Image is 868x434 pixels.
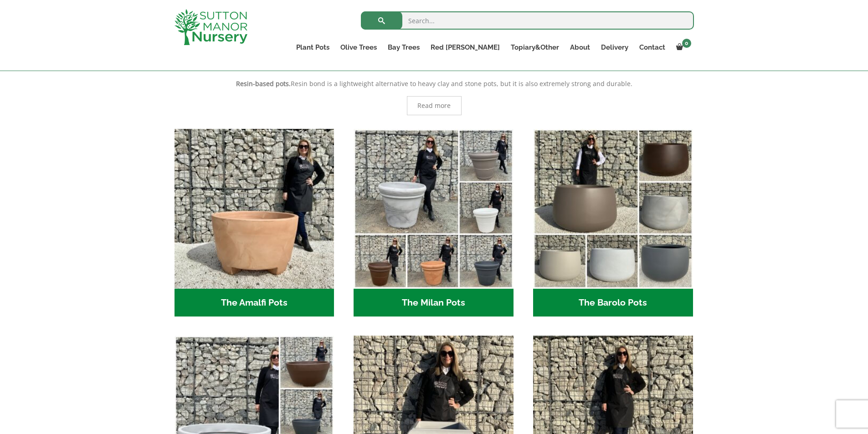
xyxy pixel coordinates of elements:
[354,129,514,289] img: The Milan Pots
[175,129,334,317] a: Visit product category The Amalfi Pots
[354,129,514,317] a: Visit product category The Milan Pots
[175,129,334,289] img: The Amalfi Pots
[382,41,425,54] a: Bay Trees
[335,41,382,54] a: Olive Trees
[361,11,694,30] input: Search...
[634,41,671,54] a: Contact
[505,41,565,54] a: Topiary&Other
[565,41,596,54] a: About
[533,129,693,289] img: The Barolo Pots
[236,79,291,88] strong: Resin-based pots.
[175,289,334,317] h2: The Amalfi Pots
[175,9,247,45] img: logo
[671,41,694,54] a: 0
[533,129,693,317] a: Visit product category The Barolo Pots
[417,102,451,109] span: Read more
[354,289,514,317] h2: The Milan Pots
[533,289,693,317] h2: The Barolo Pots
[291,41,335,54] a: Plant Pots
[596,41,634,54] a: Delivery
[425,41,505,54] a: Red [PERSON_NAME]
[682,39,691,48] span: 0
[175,78,694,89] p: Resin bond is a lightweight alternative to heavy clay and stone pots, but it is also extremely st...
